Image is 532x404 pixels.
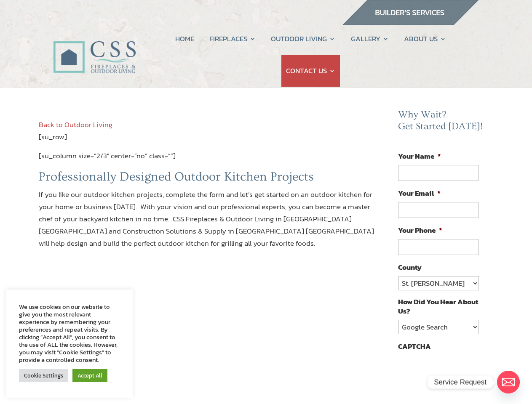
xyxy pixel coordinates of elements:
a: FIREPLACES [209,23,256,55]
a: ABOUT US [404,23,446,55]
a: Cookie Settings [19,369,68,382]
h2: Why Wait? Get Started [DATE]! [398,109,485,136]
label: CAPTCHA [398,342,431,351]
p: [su_column size=”2/3″ center=”no” class=””] [39,150,377,169]
a: OUTDOOR LIVING [271,23,335,55]
label: How Did You Hear About Us? [398,297,478,316]
a: HOME [175,23,194,55]
label: Your Phone [398,226,442,235]
a: Accept All [72,369,107,382]
a: Back to Outdoor Living [39,119,112,130]
a: GALLERY [351,23,389,55]
img: CSS Fireplaces & Outdoor Living (Formerly Construction Solutions & Supply)- Jacksonville Ormond B... [53,19,136,77]
label: County [398,263,422,272]
p: [su_row] [39,119,377,150]
label: Your Email [398,189,441,198]
h2: Professionally Designed Outdoor Kitchen Projects [39,169,377,189]
p: If you like our outdoor kitchen projects, complete the form and let’s get started on an outdoor k... [39,189,377,257]
a: CONTACT US [286,55,335,87]
a: Email [497,371,520,393]
div: We use cookies on our website to give you the most relevant experience by remembering your prefer... [19,303,120,364]
label: Your Name [398,151,441,161]
a: builder services construction supply [342,17,479,28]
